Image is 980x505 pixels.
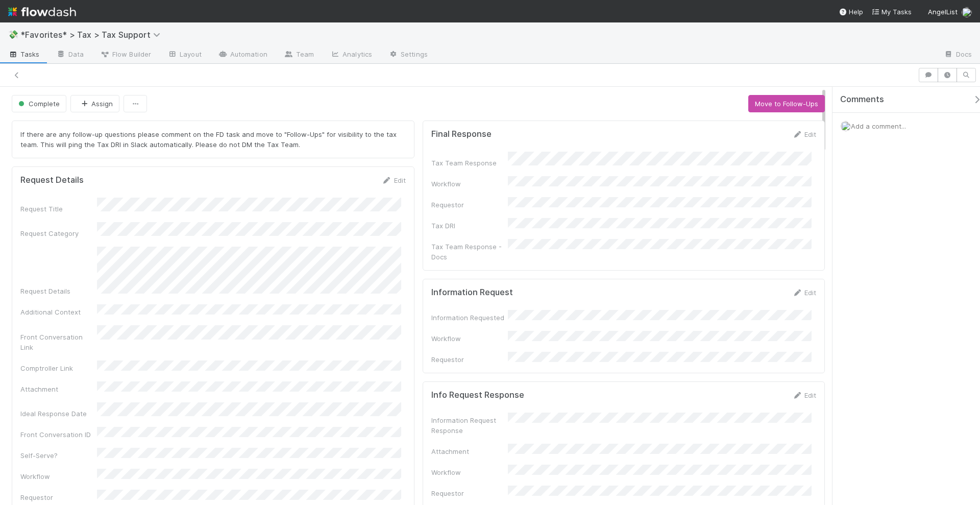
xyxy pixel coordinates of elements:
[20,204,97,214] div: Request Title
[20,492,97,502] div: Requestor
[20,30,165,40] span: *Favorites* > Tax > Tax Support
[20,450,97,461] div: Self-Serve?
[431,333,508,344] div: Workflow
[431,312,508,323] div: Information Requested
[322,47,380,63] a: Analytics
[431,287,513,298] h5: Information Request
[962,7,972,17] img: avatar_711f55b7-5a46-40da-996f-bc93b6b86381.png
[20,228,97,238] div: Request Category
[431,242,508,262] div: Tax Team Response - Docs
[431,354,508,365] div: Requestor
[431,390,524,400] h5: Info Request Response
[851,122,906,130] span: Add a comment...
[936,47,980,63] a: Docs
[20,332,97,352] div: Front Conversation Link
[380,47,436,63] a: Settings
[431,488,508,498] div: Requestor
[748,95,825,112] button: Move to Follow-Ups
[159,47,210,63] a: Layout
[210,47,276,63] a: Automation
[20,130,399,149] span: If there are any follow-up questions please comment on the FD task and move to "Follow-Ups" for v...
[431,415,508,436] div: Information Request Response
[792,130,816,138] a: Edit
[48,47,92,63] a: Data
[100,49,151,59] span: Flow Builder
[841,121,851,131] img: avatar_711f55b7-5a46-40da-996f-bc93b6b86381.png
[20,429,97,440] div: Front Conversation ID
[431,467,508,477] div: Workflow
[276,47,322,63] a: Team
[20,175,84,185] h5: Request Details
[8,49,40,59] span: Tasks
[20,286,97,296] div: Request Details
[792,391,816,399] a: Edit
[928,8,958,16] span: AngelList
[8,3,76,20] img: logo-inverted-e16ddd16eac7371096b0.svg
[431,221,508,231] div: Tax DRI
[8,30,18,39] span: 💸
[20,307,97,317] div: Additional Context
[70,95,119,112] button: Assign
[431,446,508,456] div: Attachment
[839,7,863,17] div: Help
[431,179,508,189] div: Workflow
[840,94,884,105] span: Comments
[20,408,97,419] div: Ideal Response Date
[20,363,97,373] div: Comptroller Link
[871,7,912,17] a: My Tasks
[382,176,406,184] a: Edit
[431,158,508,168] div: Tax Team Response
[12,95,66,112] button: Complete
[871,8,912,16] span: My Tasks
[792,288,816,297] a: Edit
[431,200,508,210] div: Requestor
[16,100,60,108] span: Complete
[92,47,159,63] a: Flow Builder
[431,129,492,139] h5: Final Response
[20,471,97,482] div: Workflow
[20,384,97,394] div: Attachment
